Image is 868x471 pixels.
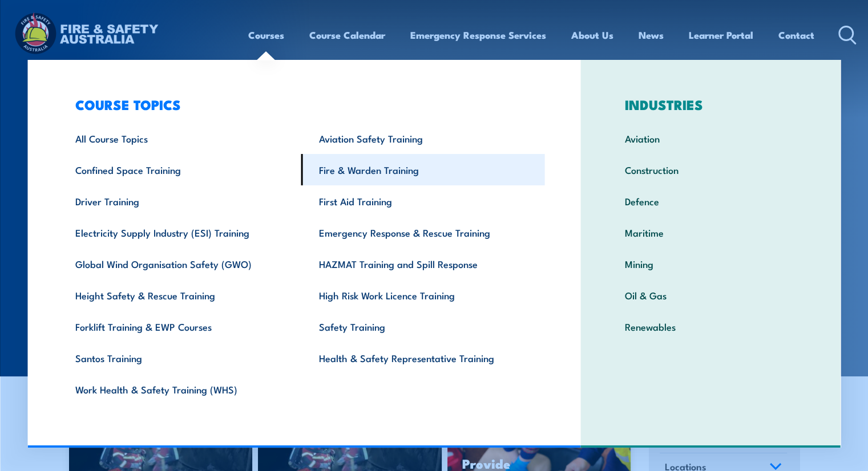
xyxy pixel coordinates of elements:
[689,20,753,50] a: Learner Portal
[248,20,284,50] a: Courses
[607,279,814,311] a: Oil & Gas
[58,248,301,279] a: Global Wind Organisation Safety (GWO)
[301,217,545,248] a: Emergency Response & Rescue Training
[58,373,301,405] a: Work Health & Safety Training (WHS)
[301,311,545,342] a: Safety Training
[58,154,301,185] a: Confined Space Training
[607,217,814,248] a: Maritime
[607,154,814,185] a: Construction
[778,20,814,50] a: Contact
[607,248,814,279] a: Mining
[410,20,546,50] a: Emergency Response Services
[301,248,545,279] a: HAZMAT Training and Spill Response
[607,185,814,217] a: Defence
[58,123,301,154] a: All Course Topics
[607,311,814,342] a: Renewables
[607,123,814,154] a: Aviation
[58,279,301,311] a: Height Safety & Rescue Training
[58,96,545,112] h3: COURSE TOPICS
[301,342,545,373] a: Health & Safety Representative Training
[301,154,545,185] a: Fire & Warden Training
[301,123,545,154] a: Aviation Safety Training
[58,342,301,373] a: Santos Training
[301,185,545,217] a: First Aid Training
[639,20,664,50] a: News
[58,311,301,342] a: Forklift Training & EWP Courses
[607,96,814,112] h3: INDUSTRIES
[309,20,385,50] a: Course Calendar
[58,185,301,217] a: Driver Training
[301,279,545,311] a: High Risk Work Licence Training
[58,217,301,248] a: Electricity Supply Industry (ESI) Training
[571,20,613,50] a: About Us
